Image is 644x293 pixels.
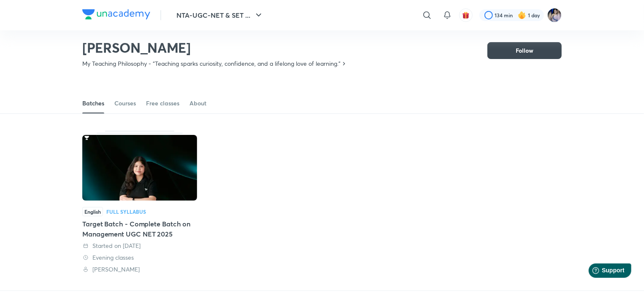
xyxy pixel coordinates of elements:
[518,11,526,19] img: streak
[146,93,179,113] a: Free classes
[547,8,562,22] img: Tanya Gautam
[146,99,179,108] div: Free classes
[569,260,635,284] iframe: Help widget launcher
[114,99,136,108] div: Courses
[82,207,103,216] span: English
[106,209,146,214] div: Full Syllabus
[82,253,197,262] div: Evening classes
[171,7,269,24] button: NTA-UGC-NET & SET ...
[82,242,197,250] div: Started on 20 Aug 2025
[487,42,562,59] button: Follow
[82,135,197,201] img: Thumbnail
[82,93,104,113] a: Batches
[82,59,341,68] p: My Teaching Philosophy - “Teaching sparks curiosity, confidence, and a lifelong love of learning.”
[82,99,104,108] div: Batches
[82,131,197,274] div: Target Batch - Complete Batch on Management UGC NET 2025
[114,93,136,113] a: Courses
[82,9,150,19] img: Company Logo
[82,9,150,22] a: Company Logo
[82,265,197,274] div: Tanya Gautam
[462,11,470,19] img: avatar
[459,8,473,22] button: avatar
[82,219,197,239] div: Target Batch - Complete Batch on Management UGC NET 2025
[516,46,533,55] span: Follow
[189,99,206,108] div: About
[189,93,206,113] a: About
[82,39,347,56] h2: [PERSON_NAME]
